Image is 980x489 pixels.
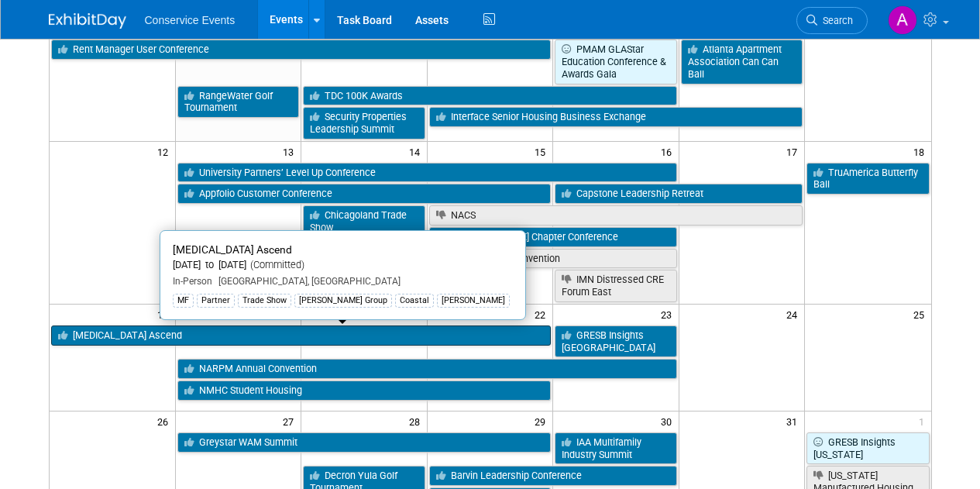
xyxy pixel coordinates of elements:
[145,14,236,26] span: Conservice Events
[156,305,175,324] span: 19
[407,412,427,431] span: 28
[785,412,804,431] span: 31
[177,163,677,183] a: University Partners’ Level Up Conference
[429,249,677,269] a: SDMHA State Convention
[156,142,175,161] span: 12
[659,412,679,431] span: 30
[177,359,677,379] a: NARPM Annual Convention
[555,325,677,357] a: GRESB Insights [GEOGRAPHIC_DATA]
[912,305,931,324] span: 25
[796,7,868,34] a: Search
[212,276,401,287] span: [GEOGRAPHIC_DATA], [GEOGRAPHIC_DATA]
[917,412,931,431] span: 1
[533,142,552,161] span: 15
[173,276,212,287] span: In-Person
[429,107,803,127] a: Interface Senior Housing Business Exchange
[281,142,301,161] span: 13
[177,86,300,118] a: RangeWater Golf Tournament
[246,259,304,270] span: (Committed)
[555,184,803,204] a: Capstone Leadership Retreat
[173,243,292,256] span: [MEDICAL_DATA] Ascend
[51,40,552,60] a: Rent Manager User Conference
[281,412,301,431] span: 27
[303,205,425,237] a: Chicagoland Trade Show
[156,412,175,431] span: 26
[173,259,513,272] div: [DATE] to [DATE]
[303,86,677,106] a: TDC 100K Awards
[437,294,510,308] div: [PERSON_NAME]
[294,294,392,308] div: [PERSON_NAME] Group
[912,142,931,161] span: 18
[533,305,552,324] span: 22
[555,432,677,464] a: IAA Multifamily Industry Summit
[681,40,803,84] a: Atlanta Apartment Association Can Can Ball
[817,15,853,26] span: Search
[197,294,235,308] div: Partner
[806,432,929,464] a: GRESB Insights [US_STATE]
[177,381,552,401] a: NMHC Student Housing
[659,142,679,161] span: 16
[238,294,291,308] div: Trade Show
[806,163,929,195] a: TruAmerica Butterfly Ball
[785,305,804,324] span: 24
[51,325,552,346] a: [MEDICAL_DATA] Ascend
[555,40,677,84] a: PMAM GLAStar Education Conference & Awards Gala
[533,412,552,431] span: 29
[429,227,677,247] a: NRHC [US_STATE] Chapter Conference
[303,107,425,139] a: Security Properties Leadership Summit
[555,270,677,301] a: IMN Distressed CRE Forum East
[49,13,126,29] img: ExhibitDay
[407,142,427,161] span: 14
[888,5,917,35] img: Amanda Terrano
[177,184,552,204] a: Appfolio Customer Conference
[177,432,552,453] a: Greystar WAM Summit
[173,294,194,308] div: MF
[785,142,804,161] span: 17
[659,305,679,324] span: 23
[395,294,434,308] div: Coastal
[429,205,803,226] a: NACS
[429,466,677,486] a: Barvin Leadership Conference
